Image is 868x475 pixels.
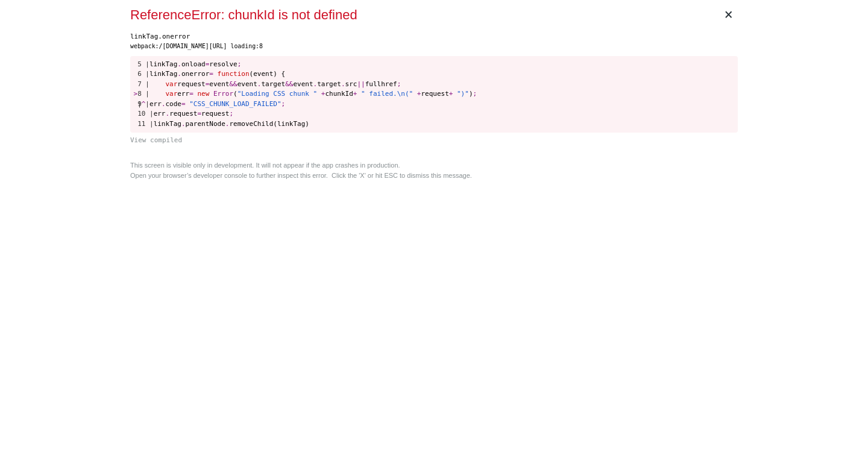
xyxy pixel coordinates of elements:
[149,70,177,78] span: linkTag
[293,80,313,88] span: event
[181,60,206,68] span: onload
[209,60,237,68] span: resolve
[166,110,170,118] span: .
[197,110,201,118] span: =
[365,80,397,88] span: fullhref
[469,90,473,98] span: )
[177,90,189,98] span: err
[134,90,138,98] span: >
[206,80,210,88] span: =
[321,90,325,98] span: +
[237,80,257,88] span: event
[165,90,177,98] span: var
[137,80,149,88] span: 7 |
[130,32,738,42] div: linkTag.onerror
[473,90,477,98] span: ;
[137,100,142,108] span: |
[177,60,181,68] span: .
[261,80,285,88] span: target
[209,70,213,78] span: =
[357,80,365,88] span: ||
[397,80,401,88] span: ;
[169,110,197,118] span: request
[130,136,738,146] button: View compiled
[417,90,421,98] span: +
[317,80,341,88] span: target
[361,90,413,98] span: " failed.\n("
[197,90,209,98] span: new
[237,90,317,98] span: "Loading CSS chunk "
[285,80,293,88] span: &&
[166,100,182,108] span: code
[206,60,210,68] span: =
[149,100,162,108] span: err
[313,80,318,88] span: .
[181,70,209,78] span: onerror
[130,5,719,25] div: ReferenceError: chunkId is not defined
[181,100,186,108] span: =
[201,110,229,118] span: request
[181,120,186,128] span: .
[341,80,345,88] span: .
[137,60,149,68] span: 5 |
[421,90,448,98] span: request
[457,90,469,98] span: ")"
[130,160,738,180] div: This screen is visible only in development. It will not appear if the app crashes in production. ...
[281,100,286,108] span: ;
[149,60,177,68] span: linkTag
[345,80,357,88] span: src
[142,100,146,108] span: ^
[237,60,242,68] span: ;
[162,100,166,108] span: .
[154,110,166,118] span: err
[449,90,453,98] span: +
[213,90,233,98] span: Error
[137,110,154,118] span: 10 |
[218,70,250,78] span: function
[225,120,230,128] span: .
[137,90,149,98] span: 8 |
[250,70,286,78] span: (event) {
[130,43,263,49] span: webpack:/[DOMAIN_NAME][URL] loading:8
[186,120,225,128] span: parentNode
[233,90,237,98] span: (
[189,100,281,108] span: "CSS_CHUNK_LOAD_FAILED"
[325,90,353,98] span: chunkId
[353,90,357,98] span: +
[137,70,149,78] span: 6 |
[137,120,154,128] span: 11 |
[177,70,181,78] span: .
[257,80,262,88] span: .
[229,80,237,88] span: &&
[177,80,205,88] span: request
[229,120,309,128] span: removeChild(linkTag)
[209,80,229,88] span: event
[229,110,233,118] span: ;
[154,120,181,128] span: linkTag
[165,80,177,88] span: var
[189,90,193,98] span: =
